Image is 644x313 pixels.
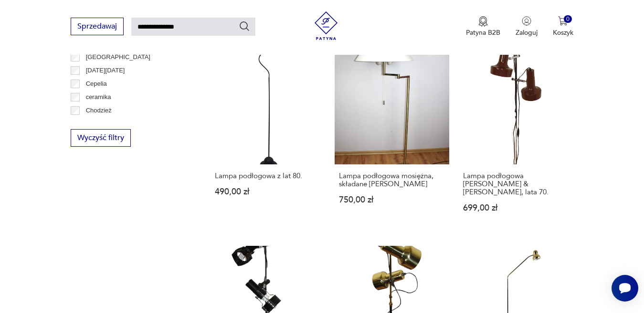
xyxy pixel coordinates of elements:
a: Lampa podłogowa z lat 80.Lampa podłogowa z lat 80.490,00 zł [211,50,325,231]
a: Lampa podłogowa mosiężna, składane ramię swiftLampa podłogowa mosiężna, składane [PERSON_NAME]750... [335,50,449,231]
button: Sprzedawaj [71,18,124,35]
p: Cepelia [86,79,107,89]
div: 0 [564,15,572,23]
h3: Lampa podłogowa [PERSON_NAME] & [PERSON_NAME], lata 70. [463,172,569,196]
p: 699,00 zł [463,204,569,212]
p: [DATE][DATE] [86,65,125,76]
button: Szukaj [239,20,250,32]
img: Ikona medalu [478,16,488,27]
a: Ikona medaluPatyna B2B [466,16,500,37]
button: Zaloguj [516,16,538,37]
a: Sprzedawaj [71,24,124,30]
img: Ikonka użytkownika [522,16,531,26]
img: Patyna - sklep z meblami i dekoracjami vintage [312,11,340,40]
button: 0Koszyk [553,16,573,37]
button: Patyna B2B [466,16,500,37]
a: Lampa podłogowa OMI Koch & Lowy, lata 70.Lampa podłogowa [PERSON_NAME] & [PERSON_NAME], lata 70.6... [459,50,573,231]
p: 750,00 zł [339,196,445,204]
img: Ikona koszyka [558,16,568,26]
p: Ćmielów [86,119,110,129]
iframe: Smartsupp widget button [612,275,638,302]
p: Patyna B2B [466,28,500,37]
p: ceramika [86,92,111,102]
h3: Lampa podłogowa mosiężna, składane [PERSON_NAME] [339,172,445,188]
p: Zaloguj [516,28,538,37]
p: 490,00 zł [215,188,321,196]
p: Koszyk [553,28,573,37]
button: Wyczyść filtry [71,129,131,147]
p: [GEOGRAPHIC_DATA] [86,52,150,62]
p: Chodzież [86,105,112,116]
h3: Lampa podłogowa z lat 80. [215,172,321,180]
